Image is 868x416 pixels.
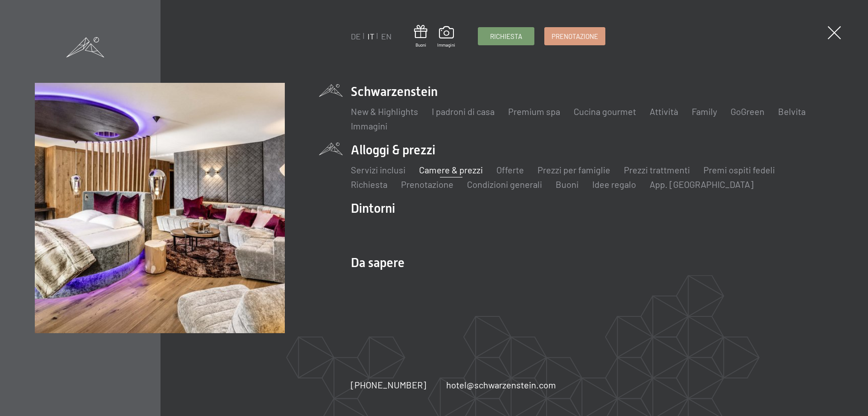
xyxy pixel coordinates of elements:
[351,106,418,117] a: New & Highlights
[545,28,605,45] a: Prenotazione
[351,379,426,390] span: [PHONE_NUMBER]
[351,378,426,391] a: [PHONE_NUMBER]
[414,25,427,48] a: Buoni
[574,106,636,117] a: Cucina gourmet
[432,106,495,117] a: I padroni di casa
[490,32,522,41] span: Richiesta
[538,164,610,175] a: Prezzi per famiglie
[437,26,455,48] a: Immagini
[414,42,427,48] span: Buoni
[552,32,598,41] span: Prenotazione
[381,31,392,41] a: EN
[731,106,764,117] a: GoGreen
[437,42,455,48] span: Immagini
[478,28,534,45] a: Richiesta
[351,31,361,41] a: DE
[446,378,556,391] a: hotel@schwarzenstein.com
[650,106,678,117] a: Attività
[778,106,806,117] a: Belvita
[351,120,387,131] a: Immagini
[650,179,754,190] a: App. [GEOGRAPHIC_DATA]
[419,164,483,175] a: Camere & prezzi
[703,164,775,175] a: Premi ospiti fedeli
[467,179,542,190] a: Condizioni generali
[368,31,374,41] a: IT
[508,106,560,117] a: Premium spa
[351,179,387,190] a: Richiesta
[556,179,579,190] a: Buoni
[401,179,453,190] a: Prenotazione
[692,106,717,117] a: Family
[351,164,406,175] a: Servizi inclusi
[496,164,524,175] a: Offerte
[592,179,636,190] a: Idee regalo
[624,164,690,175] a: Prezzi trattmenti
